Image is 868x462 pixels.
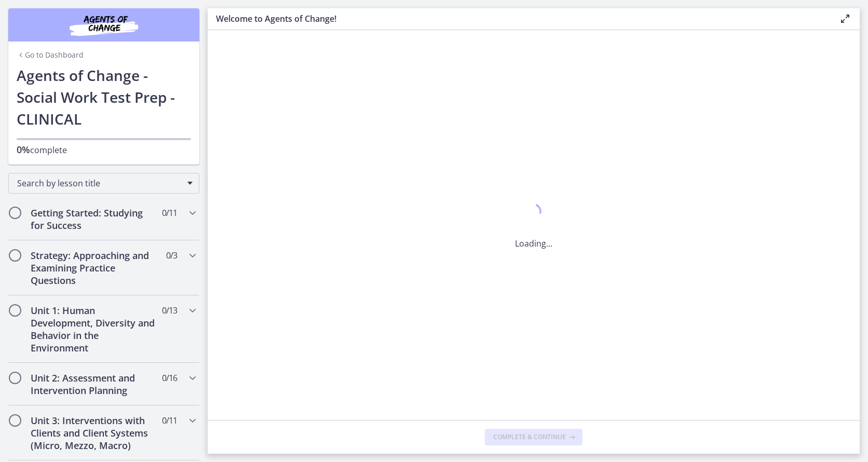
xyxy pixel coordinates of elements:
h2: Unit 1: Human Development, Diversity and Behavior in the Environment [31,304,157,354]
div: 1 [515,201,552,225]
p: complete [17,143,191,156]
h2: Getting Started: Studying for Success [31,207,157,232]
p: Loading... [515,237,552,250]
h2: Unit 2: Assessment and Intervention Planning [31,372,157,397]
span: 0 / 11 [162,207,177,219]
h3: Welcome to Agents of Change! [216,12,822,25]
span: 0% [17,143,30,156]
span: 0 / 16 [162,372,177,384]
img: Agents of Change Social Work Test Prep [42,12,166,37]
span: 0 / 13 [162,304,177,317]
div: Search by lesson title [8,173,199,194]
a: Go to Dashboard [17,50,84,60]
h2: Unit 3: Interventions with Clients and Client Systems (Micro, Mezzo, Macro) [31,414,157,452]
span: Complete & continue [493,433,566,441]
h2: Strategy: Approaching and Examining Practice Questions [31,249,157,287]
span: 0 / 11 [162,414,177,427]
h1: Agents of Change - Social Work Test Prep - CLINICAL [17,64,191,130]
button: Complete & continue [485,429,582,445]
span: Search by lesson title [17,178,182,189]
span: 0 / 3 [166,249,177,262]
